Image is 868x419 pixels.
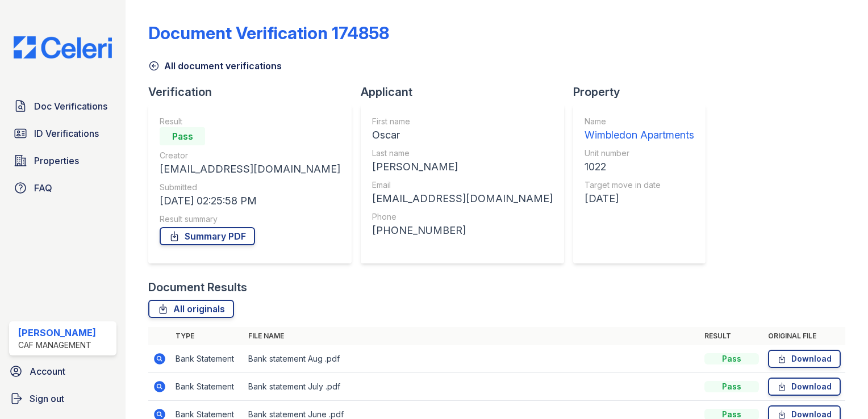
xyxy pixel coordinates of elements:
[160,150,340,161] div: Creator
[160,161,340,177] div: [EMAIL_ADDRESS][DOMAIN_NAME]
[171,327,244,345] th: Type
[244,373,700,401] td: Bank statement July .pdf
[372,148,553,159] div: Last name
[5,387,121,410] a: Sign out
[700,327,763,345] th: Result
[372,223,553,238] div: [PHONE_NUMBER]
[5,360,121,383] a: Account
[768,350,841,368] a: Download
[704,353,759,364] div: Pass
[372,191,553,207] div: [EMAIL_ADDRESS][DOMAIN_NAME]
[585,127,694,143] div: Wimbledon Apartments
[30,364,65,378] span: Account
[585,116,694,143] a: Name Wimbledon Apartments
[372,116,553,127] div: First name
[148,23,389,43] div: Document Verification 174858
[34,99,107,113] span: Doc Verifications
[160,193,340,209] div: [DATE] 02:25:58 PM
[18,340,96,351] div: CAF Management
[244,345,700,373] td: Bank statement Aug .pdf
[9,177,116,199] a: FAQ
[160,227,255,245] a: Summary PDF
[5,36,121,58] img: CE_Logo_Blue-a8612792a0a2168367f1c8372b55b34899dd931a85d93a1a3d3e32e68fde9ad4.png
[372,179,553,191] div: Email
[34,127,99,140] span: ID Verifications
[9,95,116,118] a: Doc Verifications
[160,127,205,145] div: Pass
[372,211,553,223] div: Phone
[372,127,553,143] div: Oscar
[34,181,52,195] span: FAQ
[585,191,694,207] div: [DATE]
[573,84,715,100] div: Property
[585,179,694,191] div: Target move in date
[148,59,282,73] a: All document verifications
[244,327,700,345] th: File name
[585,159,694,175] div: 1022
[768,378,841,396] a: Download
[763,327,845,345] th: Original file
[148,279,247,295] div: Document Results
[171,345,244,373] td: Bank Statement
[160,182,340,193] div: Submitted
[148,84,361,100] div: Verification
[585,116,694,127] div: Name
[30,392,64,405] span: Sign out
[18,326,96,340] div: [PERSON_NAME]
[704,381,759,392] div: Pass
[585,148,694,159] div: Unit number
[171,373,244,401] td: Bank Statement
[9,122,116,145] a: ID Verifications
[34,154,79,167] span: Properties
[361,84,573,100] div: Applicant
[160,213,340,225] div: Result summary
[160,116,340,127] div: Result
[148,300,234,318] a: All originals
[372,159,553,175] div: [PERSON_NAME]
[9,149,116,172] a: Properties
